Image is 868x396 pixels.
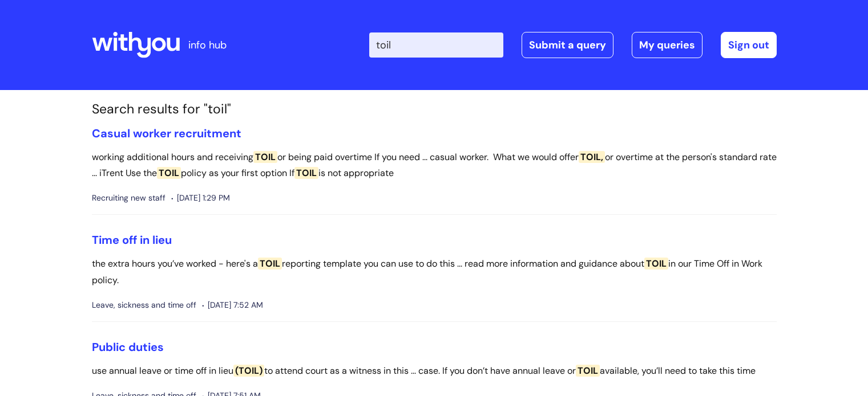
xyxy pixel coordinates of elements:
span: TOIL [576,365,600,377]
a: My queries [632,32,703,58]
h1: Search results for "toil" [92,101,777,117]
a: Casual worker recruitment [92,126,241,141]
span: TOIL [294,167,318,179]
a: Time off in lieu [92,232,172,247]
span: Recruiting new staff [92,191,165,205]
a: Sign out [721,32,777,58]
span: [DATE] 1:29 PM [171,191,230,205]
span: TOIL [157,167,181,179]
a: Public duties [92,340,164,354]
p: the extra hours you’ve worked - here's a reporting template you can use to do this ... read more ... [92,256,777,289]
span: TOIL, [579,151,605,163]
p: working additional hours and receiving or being paid overtime If you need ... casual worker. What... [92,149,777,182]
span: TOIL [644,258,668,270]
span: [DATE] 7:52 AM [202,298,263,312]
span: Leave, sickness and time off [92,298,196,312]
a: Submit a query [522,32,613,58]
span: TOIL [258,258,282,270]
span: (TOIL) [233,365,264,377]
p: use annual leave or time off in lieu to attend court as a witness in this ... case. If you don’t ... [92,363,777,379]
span: TOIL [253,151,277,163]
p: info hub [188,36,227,54]
input: Search [369,32,503,58]
div: | - [369,32,777,58]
